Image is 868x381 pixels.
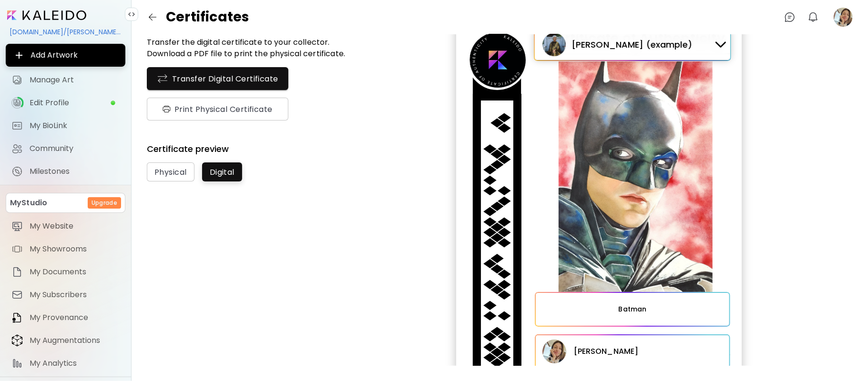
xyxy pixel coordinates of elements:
a: itemMy Augmentations [6,331,125,350]
a: completeMy BioLink iconMy BioLink [6,116,125,135]
a: completeMilestones iconMilestones [6,162,125,181]
button: Physical [147,162,194,181]
button: donePrint Physical Certificate [147,98,288,120]
h5: Certificate preview [147,143,345,155]
img: done [163,106,171,112]
span: Community [30,144,120,153]
span: My BioLink [30,121,120,130]
h6: Batman [535,292,730,327]
span: My Showrooms [30,244,120,254]
span: My Subscribers [30,290,120,300]
div: [DOMAIN_NAME]/[PERSON_NAME][DOMAIN_NAME] [6,24,125,40]
a: itemMy Analytics [6,354,125,373]
img: item [11,334,23,347]
img: item [11,266,23,278]
span: My Website [30,221,120,231]
a: itemMy Provenance [6,308,125,327]
img: Community icon [11,143,23,154]
img: bellIcon [807,11,819,23]
div: animation [454,16,542,108]
img: collapse [128,10,135,18]
img: item [11,358,23,369]
span: My Analytics [30,359,120,368]
span: Physical [154,167,187,177]
span: My Documents [30,267,120,277]
img: back [147,11,158,23]
img: item [11,243,23,255]
img: transfer [157,73,168,84]
div: [PERSON_NAME] (example) [535,29,730,60]
p: Transfer the digital certificate to your collector. [147,37,345,48]
img: chatIcon [784,11,796,23]
a: itemMy Website [6,217,125,236]
span: Manage Art [30,75,120,85]
button: Add Artwork [6,44,125,67]
p: MyStudio [10,197,47,209]
a: itemMy Subscribers [6,285,125,304]
span: My Augmentations [30,336,120,345]
div: Certificates [147,8,249,27]
a: iconcompleteEdit Profile [6,93,125,112]
img: item [11,289,23,301]
span: Edit Profile [30,98,110,108]
button: bellIcon [805,9,821,25]
span: My Provenance [30,313,120,322]
img: Milestones icon [11,166,23,177]
a: Manage Art iconManage Art [6,70,125,90]
button: transferTransfer Digital Certificate [147,67,288,90]
span: Digital [210,167,235,177]
img: Manage Art icon [11,74,23,86]
a: Community iconCommunity [6,139,125,158]
h6: Upgrade [92,199,117,207]
span: Add Artwork [13,50,118,61]
span: Milestones [30,167,120,176]
button: back [143,8,162,27]
span: Transfer Digital Certificate [157,73,278,84]
img: My BioLink icon [11,120,23,131]
a: itemMy Documents [6,262,125,281]
img: item [11,312,23,323]
span: Print Physical Certificate [161,104,274,114]
img: item [11,221,23,232]
p: Download a PDF file to print the physical certificate. [147,48,345,60]
h6: [PERSON_NAME] (example) [572,40,692,50]
button: Digital [202,162,242,181]
a: itemMy Showrooms [6,240,125,259]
